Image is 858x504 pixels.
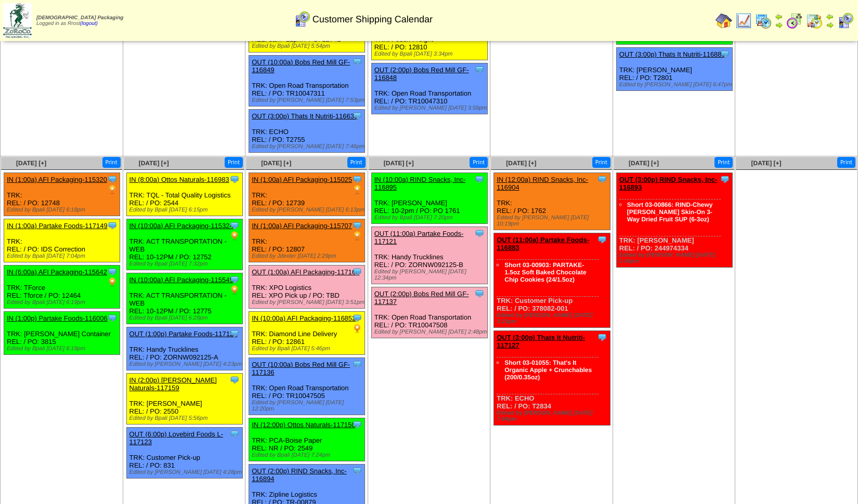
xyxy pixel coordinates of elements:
[352,174,362,184] img: Tooltip
[36,15,123,26] span: Logged in as Rrost
[129,361,242,367] div: Edited by [PERSON_NAME] [DATE] 4:23pm
[249,219,365,262] div: TRK: REL: / PO: 12807
[107,267,118,277] img: Tooltip
[494,331,610,426] div: TRK: ECHO REL: / PO: T2834
[229,274,240,285] img: Tooltip
[470,157,488,168] button: Print
[826,12,834,21] img: arrowleft.gif
[497,236,589,251] a: OUT (11:00a) Partake Foods-116883
[775,12,783,21] img: arrowleft.gif
[36,15,123,21] span: [DEMOGRAPHIC_DATA] Packaging
[3,3,32,38] img: zoroco-logo-small.webp
[249,56,365,107] div: TRK: Open Road Transportation REL: / PO: TR10047311
[252,207,365,213] div: Edited by [PERSON_NAME] [DATE] 6:13pm
[126,173,242,216] div: TRK: TQL - Total Quality Logistics REL: / PO: 2544
[597,332,607,342] img: Tooltip
[352,111,362,121] img: Tooltip
[249,173,365,216] div: TRK: REL: / PO: 12739
[126,428,242,479] div: TRK: Customer Pick-up REL: / PO: 831
[619,82,732,88] div: Edited by [PERSON_NAME] [DATE] 6:47pm
[129,276,233,284] a: IN (10:00a) AFI Packaging-115549
[252,421,355,429] a: IN (12:00p) Ottos Naturals-117150
[616,48,732,91] div: TRK: [PERSON_NAME] REL: / PO: T2801
[619,176,718,191] a: OUT (3:00p) RIND Snacks, Inc-116893
[720,49,730,59] img: Tooltip
[252,58,350,74] a: OUT (10:00a) Bobs Red Mill GF-116849
[107,277,118,287] img: PO
[7,314,108,322] a: IN (1:00p) Partake Foods-116006
[597,174,607,184] img: Tooltip
[252,361,350,376] a: OUT (10:00a) Bobs Red Mill GF-117136
[107,184,118,195] img: PO
[16,160,46,167] a: [DATE] [+]
[252,346,365,352] div: Edited by Bpali [DATE] 5:46pm
[716,12,732,29] img: home.gif
[249,418,365,461] div: TRK: PCA-Boise Paper REL: NR / PO: 2549
[374,290,469,306] a: OUT (2:00p) Bobs Red Mill GF-117137
[347,157,366,168] button: Print
[229,429,240,439] img: Tooltip
[129,415,242,421] div: Edited by Bpali [DATE] 5:56pm
[129,261,242,267] div: Edited by Bpali [DATE] 7:32pm
[229,220,240,231] img: Tooltip
[751,160,781,167] span: [DATE] [+]
[249,110,365,153] div: TRK: ECHO REL: / PO: T2755
[371,173,487,224] div: TRK: [PERSON_NAME] REL: 10-2pm / PO: PO 1761
[352,419,362,430] img: Tooltip
[7,299,120,306] div: Edited by Bpali [DATE] 6:19pm
[252,143,365,150] div: Edited by [PERSON_NAME] [DATE] 7:46pm
[107,220,118,231] img: Tooltip
[4,219,120,262] div: TRK: REL: / PO: IDS Correction
[494,173,610,230] div: TRK: REL: / PO: 1762
[497,176,588,191] a: IN (12:00a) RIND Snacks, Inc-116904
[252,268,359,276] a: OUT (1:00a) AFI Packaging-117165
[497,215,609,227] div: Edited by [PERSON_NAME] [DATE] 10:19pm
[352,184,362,195] img: PO
[714,157,733,168] button: Print
[352,220,362,231] img: Tooltip
[374,215,487,221] div: Edited by Bpali [DATE] 7:20pm
[7,176,107,183] a: IN (1:00a) AFI Packaging-115320
[252,253,365,259] div: Edited by Jdexter [DATE] 2:29pm
[252,97,365,103] div: Edited by [PERSON_NAME] [DATE] 7:53pm
[7,268,107,276] a: IN (6:00a) AFI Packaging-115642
[474,174,485,184] img: Tooltip
[252,314,356,322] a: IN (10:00a) AFI Packaging-116852
[129,330,238,338] a: OUT (1:00p) Partake Foods-117122
[616,173,732,268] div: TRK: [PERSON_NAME] REL: / PO: 244974334
[374,230,464,245] a: OUT (11:00a) Partake Foods-117121
[249,358,365,415] div: TRK: Open Road Transportation REL: / PO: TR10047505
[252,299,365,306] div: Edited by [PERSON_NAME] [DATE] 3:51pm
[4,312,120,355] div: TRK: [PERSON_NAME] Container REL: / PO: 3815
[139,160,169,167] span: [DATE] [+]
[374,66,469,82] a: OUT (2:00p) Bobs Red Mill GF-116848
[629,160,659,167] a: [DATE] [+]
[374,329,487,335] div: Edited by [PERSON_NAME] [DATE] 2:48pm
[786,12,803,29] img: calendarblend.gif
[4,173,120,216] div: TRK: REL: / PO: 12748
[497,410,609,422] div: Edited by [PERSON_NAME] [DATE] 7:04pm
[619,50,725,58] a: OUT (3:00p) Thats It Nutriti-116886
[497,312,609,325] div: Edited by [PERSON_NAME] [DATE] 3:23pm
[371,63,487,114] div: TRK: Open Road Transportation REL: / PO: TR10047310
[384,160,414,167] span: [DATE] [+]
[229,231,240,241] img: PO
[7,207,120,213] div: Edited by Bpali [DATE] 6:18pm
[294,11,310,28] img: calendarcustomer.gif
[352,466,362,476] img: Tooltip
[126,219,242,270] div: TRK: ACT TRANSPORTATION - WEB REL: 10-12PM / PO: 12752
[252,176,352,183] a: IN (1:00a) AFI Packaging-115025
[7,253,120,259] div: Edited by Bpali [DATE] 7:04pm
[826,21,834,29] img: arrowright.gif
[371,287,487,338] div: TRK: Open Road Transportation REL: / PO: TR10047508
[474,64,485,75] img: Tooltip
[252,222,352,230] a: IN (1:00a) AFI Packaging-115707
[249,312,365,355] div: TRK: Diamond Line Delivery REL: / PO: 12861
[837,157,855,168] button: Print
[619,252,732,264] div: Edited by [PERSON_NAME] [DATE] 2:00pm
[374,51,487,57] div: Edited by Bpali [DATE] 3:34pm
[252,112,358,120] a: OUT (3:00p) Thats It Nutriti-116638
[775,21,783,29] img: arrowright.gif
